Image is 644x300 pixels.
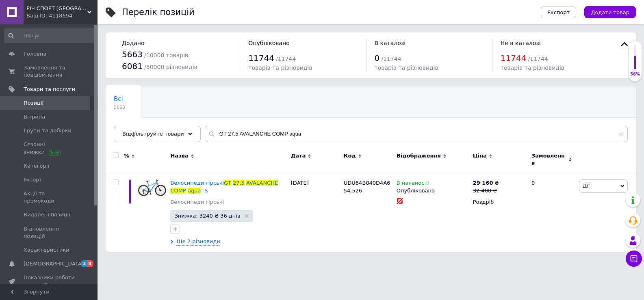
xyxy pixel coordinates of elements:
[531,152,566,167] span: Замовлення
[87,260,93,267] span: 8
[144,64,197,70] span: / 50000 різновидів
[583,183,590,189] span: Дії
[24,260,84,268] span: [DEMOGRAPHIC_DATA]
[24,50,46,58] span: Головна
[24,225,75,240] span: Відновлення позицій
[246,180,278,186] span: AVALANCHE
[24,127,72,134] span: Групи та добірки
[170,188,186,194] span: COMP
[527,173,577,252] div: 0
[4,28,96,43] input: Пошук
[24,246,69,254] span: Характеристики
[224,180,231,186] span: GT
[248,53,274,63] span: 11744
[24,176,42,183] span: Імпорт
[122,50,143,59] span: 5663
[24,211,70,218] span: Видалені позиції
[170,152,188,160] span: Назва
[201,188,208,194] span: - S
[397,180,429,188] span: В наявності
[473,199,525,206] div: Роздріб
[541,6,577,18] button: Експорт
[501,40,541,46] span: Не в каталозі
[24,162,49,170] span: Категорії
[584,6,636,18] button: Додати товар
[114,126,199,134] span: Товари з проблемними р...
[528,56,548,62] span: / 11744
[114,95,123,103] span: Всі
[344,152,356,160] span: Код
[547,9,570,15] span: Експорт
[473,179,499,187] div: ₴
[26,12,98,19] div: Ваш ID: 4118694
[122,61,143,71] span: 6081
[24,113,45,121] span: Вітрина
[397,187,469,194] div: Опубліковано
[24,190,75,205] span: Акції та промокоди
[122,8,195,17] div: Перелік позицій
[24,86,75,93] span: Товари та послуги
[397,152,441,160] span: Відображення
[248,65,312,71] span: товарів та різновидів
[170,199,224,206] a: Велосипеди гірські
[591,9,629,15] span: Додати товар
[114,104,125,110] span: 5663
[291,152,306,160] span: Дата
[375,53,380,63] span: 0
[138,179,166,196] img: Велосипеды горные GT 27.5 AVALANCHE COMP aqua - S
[248,40,290,46] span: Опубліковано
[381,56,401,62] span: / 11744
[629,71,642,77] div: 56%
[170,180,278,193] a: Велосипеди гірськіGT27.5AVALANCHECOMPaqua- S
[170,180,224,186] span: Велосипеди гірські
[205,126,628,142] input: Пошук по назві позиції, артикулу і пошуковим запитам
[375,40,406,46] span: В каталозі
[81,260,87,267] span: 3
[626,250,642,267] button: Чат з покупцем
[473,187,499,194] div: 32 400 ₴
[473,152,487,160] span: Ціна
[122,40,144,46] span: Додано
[276,56,296,62] span: / 11744
[122,131,184,137] span: Відфільтруйте товари
[176,238,220,246] span: Ще 2 різновиди
[144,52,188,58] span: / 10000 товарів
[174,213,240,218] span: Знижка: 3240 ₴ 36 днів
[24,99,43,107] span: Позиції
[473,180,493,186] b: 29 160
[26,5,87,12] span: РІЧ СПОРТ ВІННИЦЯ
[24,274,75,289] span: Показники роботи компанії
[501,53,527,63] span: 11744
[24,141,75,155] span: Сезонні знижки
[375,65,438,71] span: товарів та різновидів
[289,173,342,252] div: [DATE]
[124,152,129,160] span: %
[344,180,390,193] span: UDU64B840D4A654.526
[24,64,75,79] span: Замовлення та повідомлення
[106,118,215,149] div: Товари з проблемними різновидами
[188,188,201,194] span: aqua
[501,65,564,71] span: товарів та різновидів
[233,180,245,186] span: 27.5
